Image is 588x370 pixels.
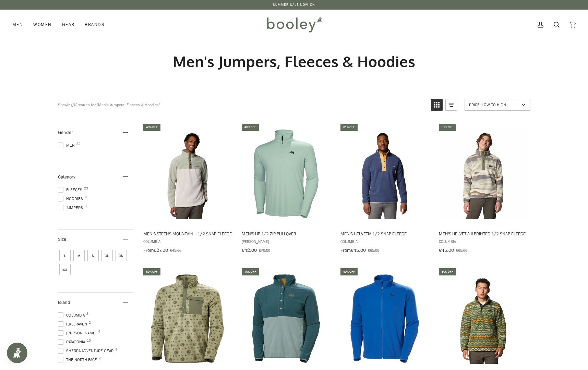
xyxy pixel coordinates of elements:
img: Columbia Men's Helvetia 1/2 Snap Fleece Nocturnal - Booley Galway [339,128,430,219]
span: 8 [86,312,88,316]
span: Size: M [73,250,85,261]
a: Sort options [465,99,530,111]
span: Gear [62,21,75,28]
a: SUMMER SALE NOW ON [273,2,315,7]
img: Booley [264,15,324,35]
span: 10 [87,339,91,342]
span: €27.00 [154,247,168,254]
span: Size [58,236,66,243]
span: Gender [58,129,73,136]
div: 40% off [242,124,259,131]
span: Price: Low to High [469,102,519,108]
span: Brands [85,21,105,28]
iframe: Button to open loyalty program pop-up [7,343,27,363]
img: Columbia Men's Rugged Ridge III Printed Sherpa 1/2 Snap Fleece Canteen / Madras Multi - Booley Ga... [438,273,529,364]
span: €45.00 [439,247,454,254]
div: 30% off [439,268,456,275]
span: Patagonia [58,339,87,345]
span: Women [33,21,51,28]
span: Brand [58,299,70,306]
span: Men's Helvetia II Printed 1/2 Snap Fleece [439,231,528,237]
span: Fleeces [58,187,84,193]
span: 3 [85,205,87,208]
a: Brands [80,10,110,40]
span: €45.00 [351,247,366,254]
div: 31% off [439,124,456,131]
span: Size: XS [116,250,127,261]
b: 32 [73,102,77,108]
div: 40% off [242,268,259,275]
span: Sherpa Adventure Gear [58,348,116,354]
div: 40% off [143,124,160,131]
span: Columbia [340,238,429,244]
div: 31% off [340,124,358,131]
span: Men [58,142,77,148]
span: 32 [76,142,81,146]
span: 1 [115,348,117,351]
span: €42.00 [242,247,257,254]
span: Size: XL [101,250,113,261]
span: From [340,247,351,254]
span: Hoodies [58,196,85,202]
span: From [143,247,154,254]
span: Columbia [143,238,232,244]
span: Columbia [439,238,528,244]
span: Columbia [58,312,87,318]
a: Gear [57,10,80,40]
span: Men's Helvetia 1/2 Snap Fleece [340,231,429,237]
a: Men's Helvetia 1/2 Snap Fleece [339,123,430,256]
div: 40% off [340,268,358,275]
span: €65.00 [456,247,467,253]
a: Men [12,10,28,40]
span: Category [58,174,75,180]
a: View list mode [445,99,457,111]
span: €65.00 [368,247,379,253]
a: Men's Steens Mountain II 1/2 Snap Fleece [142,123,233,256]
a: Men's Helvetia II Printed 1/2 Snap Fleece [438,123,529,256]
span: Fjallraven [58,321,89,327]
span: 2 [89,321,91,324]
span: 6 [85,196,87,199]
span: 23 [84,187,88,190]
span: Men [12,21,23,28]
a: Men's HP 1/2 Zip Pullover [241,123,332,256]
span: Size: XXL [59,264,71,275]
img: Columbia Men's Helvetia II Printed 1/2 Snap Fleece Safari Rouge Valley - Booley Galway [438,128,529,219]
img: Helly Hansen Men's Maridalen Printed Fleece Light Lav Sunny AOP - Booley Galway [142,273,233,364]
a: View grid mode [431,99,443,111]
span: [PERSON_NAME] [242,238,331,244]
span: The North Face [58,357,99,363]
img: Helly Hansen Men's Daybreaker Fleece Jacket Cobalt 2.0 - Booley Galway [339,273,430,364]
div: 50% off [143,268,160,275]
span: €70.00 [259,247,270,253]
div: Showing results for "Men's Jumpers, Fleeces & Hoodies" [58,99,160,111]
span: €45.00 [170,247,181,253]
span: [PERSON_NAME] [58,330,99,336]
a: Women [28,10,57,40]
span: Size: L [59,250,71,261]
img: Helly Hansen Men's HP 1/2 Zip Pullover Eucalyptus - Booley Galway [241,128,332,219]
span: Size: S [87,250,99,261]
span: Men's Steens Mountain II 1/2 Snap Fleece [143,231,232,237]
img: Helly Hansen Men's Daybreaker Snap Pullover Dark Creek - Booley Galway [241,273,332,364]
h1: Men's Jumpers, Fleeces & Hoodies [58,52,530,71]
span: Men's HP 1/2 Zip Pullover [242,231,331,237]
span: 7 [99,357,101,360]
span: Jumpers [58,205,85,211]
span: 4 [98,330,100,333]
